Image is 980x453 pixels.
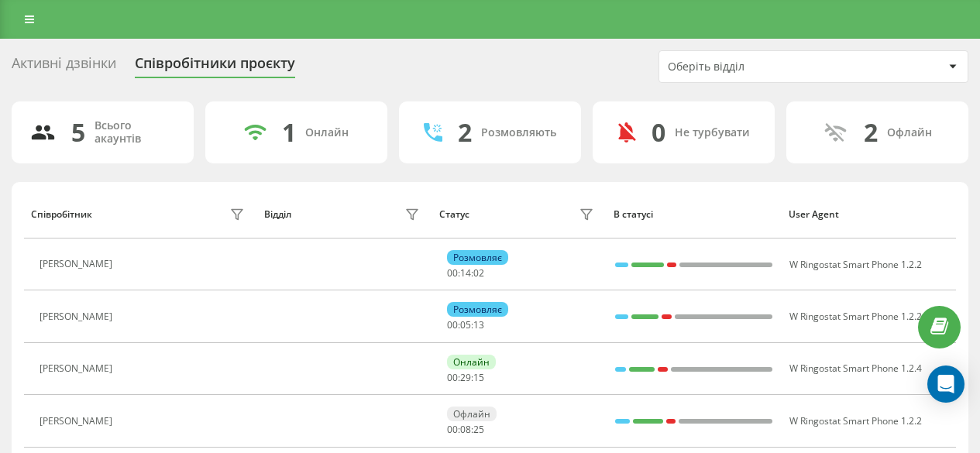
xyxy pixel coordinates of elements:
div: Співробітник [31,209,92,220]
div: Open Intercom Messenger [927,365,965,403]
div: : : [447,372,484,383]
span: 08 [460,423,471,436]
div: : : [447,424,484,435]
div: Статус [439,209,469,220]
div: В статусі [614,209,774,220]
span: 15 [473,371,484,384]
div: Онлайн [447,355,496,369]
span: 14 [460,266,471,280]
div: Відділ [264,209,291,220]
div: Онлайн [305,126,349,139]
span: 05 [460,318,471,331]
span: 00 [447,423,458,436]
span: 00 [447,371,458,384]
div: 2 [458,118,472,147]
div: 1 [282,118,296,147]
div: Всього акаунтів [95,119,175,146]
span: W Ringostat Smart Phone 1.2.4 [789,362,922,375]
div: Співробітники проєкту [135,55,295,79]
span: 00 [447,318,458,331]
div: Офлайн [447,407,497,421]
div: Оберіть відділ [668,60,853,74]
span: W Ringostat Smart Phone 1.2.2 [789,414,922,427]
div: 0 [652,118,665,147]
div: : : [447,268,484,279]
span: W Ringostat Smart Phone 1.2.2 [789,310,922,323]
span: W Ringostat Smart Phone 1.2.2 [789,258,922,271]
div: 2 [864,118,878,147]
span: 29 [460,371,471,384]
div: User Agent [789,209,949,220]
span: 25 [473,423,484,436]
div: : : [447,320,484,331]
div: Розмовляють [481,126,556,139]
span: 02 [473,266,484,280]
div: Розмовляє [447,250,508,265]
div: [PERSON_NAME] [40,311,116,322]
div: Не турбувати [675,126,750,139]
div: Розмовляє [447,302,508,317]
span: 00 [447,266,458,280]
div: Офлайн [887,126,932,139]
div: Активні дзвінки [12,55,116,79]
span: 13 [473,318,484,331]
div: 5 [71,118,85,147]
div: [PERSON_NAME] [40,259,116,269]
div: [PERSON_NAME] [40,416,116,427]
div: [PERSON_NAME] [40,363,116,374]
